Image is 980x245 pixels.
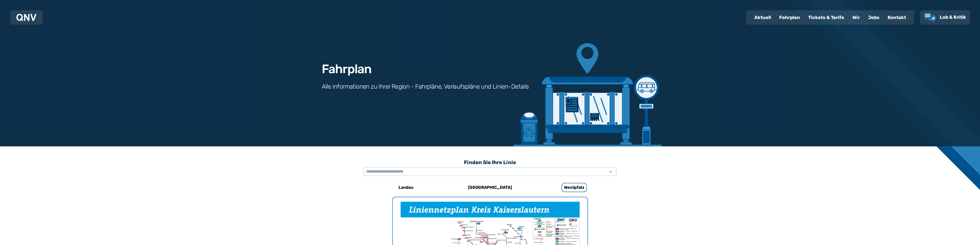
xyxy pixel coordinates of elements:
h3: Finden Sie Ihre Linie [364,157,616,168]
span: Lob & Kritik [940,14,966,20]
a: [GEOGRAPHIC_DATA] [456,181,524,194]
h3: Alle Informationen zu Ihrer Region - Fahrpläne, Verlaufspläne und Linien-Details [322,82,529,91]
a: Westpfalz [540,181,608,194]
a: Kontakt [883,11,910,24]
h6: Westpfalz [562,183,587,192]
a: Fahrplan [775,11,804,24]
a: Lob & Kritik [924,13,966,22]
span: x [607,168,614,175]
a: QNV Logo [16,12,36,23]
a: Tickets & Tarife [804,11,848,24]
a: Wir [848,11,864,24]
a: Jobs [864,11,883,24]
h6: [GEOGRAPHIC_DATA] [466,183,514,192]
h1: Fahrplan [322,63,372,75]
h6: Landau [396,183,415,192]
a: Aktuell [750,11,775,24]
a: Landau [372,181,440,194]
img: QNV Logo [16,14,36,21]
